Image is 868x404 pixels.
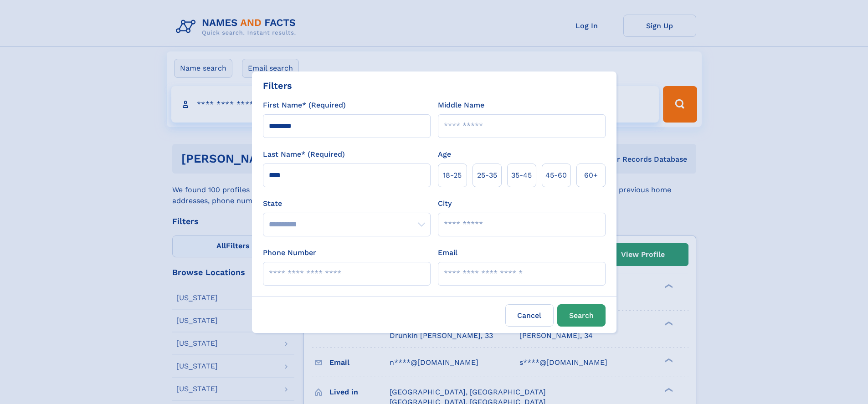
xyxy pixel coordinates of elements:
[584,170,598,181] span: 60+
[557,304,606,327] button: Search
[263,79,292,92] div: Filters
[438,198,452,209] label: City
[263,100,346,111] label: First Name* (Required)
[438,149,451,160] label: Age
[477,170,497,181] span: 25‑35
[545,170,567,181] span: 45‑60
[263,198,431,209] label: State
[263,149,345,160] label: Last Name* (Required)
[505,304,554,327] label: Cancel
[263,247,316,258] label: Phone Number
[443,170,462,181] span: 18‑25
[438,100,484,111] label: Middle Name
[511,170,532,181] span: 35‑45
[438,247,457,258] label: Email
